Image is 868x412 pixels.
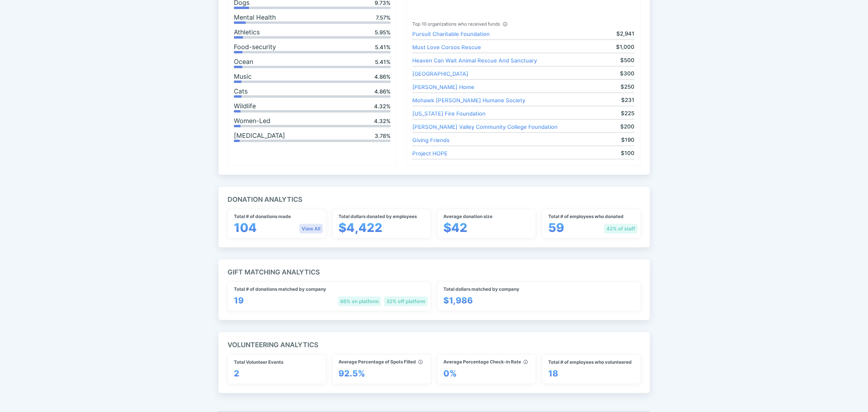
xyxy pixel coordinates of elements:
[412,84,474,90] span: [PERSON_NAME] Home
[412,44,481,50] span: Must Love Corsos Rescue
[234,366,239,381] span: 2
[604,224,637,233] div: 42% of staff
[234,58,253,66] span: Ocean
[412,21,507,27] span: Top 10 organizations who received funds
[412,110,486,117] span: [US_STATE] Fire Foundation
[234,43,276,51] span: Food-security
[620,122,634,131] span: $ 200
[234,87,248,95] span: Cats
[548,214,624,219] span: Total # of employees who donated
[234,132,285,140] span: [MEDICAL_DATA]
[234,220,257,235] span: 104
[219,332,650,393] div: VOLUNTEERING ANALYTICS
[234,28,260,36] span: Athletics
[620,56,634,65] span: $ 500
[443,359,528,365] span: Average Percentage Check-in Rate
[443,220,467,235] span: $42
[219,187,650,247] div: DONATION ANALYTICS
[234,117,270,125] span: Women-Led
[234,14,276,21] span: Mental Health
[412,57,537,64] span: Heaven Can Wait Animal Rescue And Sanctuary
[374,118,391,124] span: 4.32%
[338,296,381,306] div: 68% on platform
[443,366,457,381] span: 0%
[412,124,558,130] span: [PERSON_NAME] Valley Community College Foundation
[412,31,490,37] span: Pursuit Charitable Foundation
[375,59,391,65] span: 5.41%
[412,97,525,103] span: Mohawk [PERSON_NAME] Humane Society
[620,69,634,78] span: $ 300
[234,73,252,81] span: Music
[375,44,391,50] span: 5.41%
[416,359,423,365] span: The average percent of possible spots that are filled for a volunteer event
[338,359,423,365] span: Average Percentage of Spots Filled
[338,214,417,219] span: Total dollars donated by employees
[503,21,507,27] span: Data below shows the top 10 organizations who received the most funding from both employee donati...
[234,287,326,292] span: Total # of donations matched by company
[375,133,391,139] span: 3.78%
[234,102,256,110] span: Wildlife
[374,103,391,109] span: 4.32%
[374,88,391,95] span: 4.86%
[375,29,391,36] span: 5.95%
[616,43,634,51] span: $ 1,000
[548,220,564,235] span: 59
[443,287,519,292] span: Total dollars matched by company
[548,360,632,365] span: Total # of employees who volunteered
[412,150,448,157] span: Project HOPE
[443,214,492,219] span: Average donation size
[376,14,391,21] span: 7.57%
[548,366,558,381] span: 18
[219,259,650,320] div: GIFT MATCHING ANALYTICS
[621,96,634,104] span: $ 231
[374,74,391,80] span: 4.86%
[234,214,291,219] span: Total # of donations made
[621,83,634,91] span: $ 250
[616,30,634,38] span: $ 2,941
[412,137,450,143] span: Giving Friends
[621,149,634,157] span: $ 100
[621,136,634,144] span: $ 190
[234,360,283,365] span: Total Volunteer Events
[299,224,323,233] div: View All
[338,220,382,235] span: $4,422
[384,296,428,306] div: 32% off platform
[521,359,528,365] span: The average of percent of employees who checked-in to an event using the mobile QR code capability
[338,366,365,381] span: 92.5%
[621,109,634,118] span: $ 225
[443,293,473,308] span: $1,986
[234,293,244,308] span: 19
[412,71,468,77] span: [GEOGRAPHIC_DATA]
